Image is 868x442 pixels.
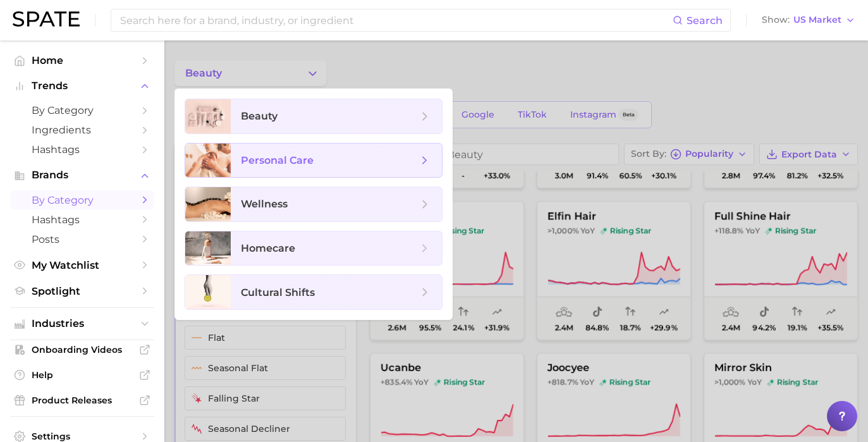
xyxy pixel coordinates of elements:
span: Show [762,16,790,23]
span: My Watchlist [32,259,133,271]
span: Product Releases [32,395,133,406]
span: Hashtags [32,144,133,156]
a: Product Releases [10,391,154,410]
span: Help [32,369,133,381]
span: Settings [32,431,133,442]
img: SPATE [13,11,80,27]
span: Industries [32,318,133,329]
a: Hashtags [10,210,154,230]
a: Spotlight [10,281,154,301]
a: Onboarding Videos [10,340,154,359]
span: Trends [32,80,133,92]
ul: Change Category [174,89,453,320]
a: Hashtags [10,140,154,159]
button: Trends [10,77,154,95]
input: Search here for a brand, industry, or ingredient [119,9,673,31]
span: cultural shifts [241,286,315,298]
span: Hashtags [32,214,133,226]
a: Home [10,51,154,70]
span: US Market [793,16,841,23]
span: homecare [241,242,295,254]
span: beauty [241,110,278,122]
span: Posts [32,233,133,245]
span: by Category [32,194,133,206]
span: Onboarding Videos [32,344,133,355]
span: by Category [32,104,133,116]
button: Industries [10,314,154,333]
a: by Category [10,101,154,120]
a: Ingredients [10,120,154,140]
span: wellness [241,198,288,210]
a: by Category [10,190,154,210]
a: Posts [10,230,154,249]
a: Help [10,365,154,384]
a: My Watchlist [10,255,154,275]
span: Ingredients [32,124,133,136]
span: personal care [241,154,314,166]
span: Search [687,15,723,27]
span: Spotlight [32,285,133,297]
button: ShowUS Market [759,12,859,28]
button: Brands [10,166,154,185]
span: Home [32,54,133,66]
span: Brands [32,169,133,181]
